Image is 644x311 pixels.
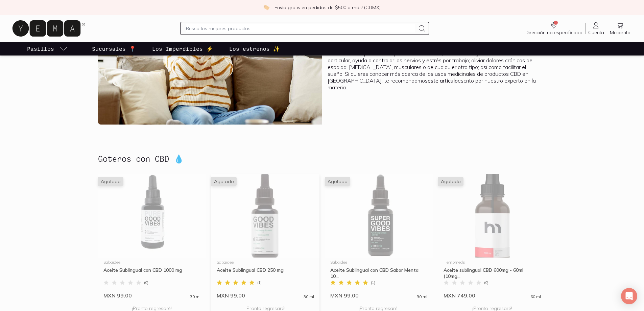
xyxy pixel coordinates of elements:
a: Dirección no especificada [523,21,585,36]
span: MXN 749.00 [444,292,475,299]
span: 30 ml [304,295,314,299]
div: Open Intercom Messenger [621,288,637,304]
span: Agotado [211,177,237,186]
span: 60 ml [530,295,541,299]
a: este artículo [428,77,458,84]
span: Mi carrito [610,29,630,36]
span: 30 ml [417,295,427,299]
span: Agotado [325,177,350,186]
span: ( 0 ) [144,281,148,285]
span: MXN 99.00 [103,292,132,299]
p: Los estrenos ✨ [229,45,280,53]
a: Aceite Sublingual CBD 250 mgAgotadoSabaideeAceite Sublingual CBD 250 mg(1)MXN 99.0030 ml [211,174,319,299]
div: Aceite Sublingual CBD 250 mg [217,267,314,279]
a: Aceite Sublingual con CBD Sabor Menta 1000 mgAgotadoSabaideeAceite Sublingual con CBD Sabor Menta... [325,174,433,299]
span: ( 1 ) [257,281,262,285]
span: Cuenta [588,29,604,36]
p: ¡Envío gratis en pedidos de $500 o más! (CDMX) [273,4,381,11]
span: ( 0 ) [484,281,488,285]
div: Sabaidee [330,260,428,264]
img: check [263,4,269,10]
a: Cuenta [586,21,607,36]
a: Los estrenos ✨ [228,42,281,55]
a: Mi carrito [607,21,633,36]
div: Sabaidee [103,260,201,264]
p: Pasillos [27,45,54,53]
img: Aceite Sublingual CBD 250 mg [211,174,319,258]
span: Agotado [438,177,463,186]
a: pasillo-todos-link [26,42,69,55]
a: Sucursales 📍 [91,42,137,55]
p: Sucursales 📍 [92,45,136,53]
img: Aceite sublingual CBD 600mg - 60ml (10mg/1ml de tintura) [438,174,546,258]
div: Aceite Sublingual con CBD 1000 mg [103,267,201,279]
h2: Goteros con CBD 💧 [98,154,184,163]
p: Sus principales usos son como desinflamatorio, analgésico y [MEDICAL_DATA]. Lo que quiere decir e... [328,43,541,91]
input: Busca los mejores productos [186,24,415,32]
span: ( 1 ) [371,281,375,285]
a: Aceite sublingual CBD 600mg - 60ml (10mg/1ml de tintura)AgotadoHempmedsAceite sublingual CBD 600m... [438,174,546,299]
span: MXN 99.00 [330,292,359,299]
img: ¿Cuáles son los beneficios del CBD? [98,5,322,125]
div: Sabaidee [217,260,314,264]
span: Dirección no especificada [525,29,582,36]
div: Aceite Sublingual con CBD Sabor Menta 10... [330,267,428,279]
span: 30 ml [190,295,200,299]
span: Agotado [98,177,123,186]
img: Aceite Sublingual con CBD 1000 mg [98,174,206,258]
a: Aceite Sublingual con CBD 1000 mgAgotadoSabaideeAceite Sublingual con CBD 1000 mg(0)MXN 99.0030 ml [98,174,206,299]
img: Aceite Sublingual con CBD Sabor Menta 1000 mg [325,174,433,258]
p: Los Imperdibles ⚡️ [152,45,213,53]
div: Aceite sublingual CBD 600mg - 60ml (10mg... [444,267,541,279]
a: Los Imperdibles ⚡️ [151,42,214,55]
div: Hempmeds [444,260,541,264]
span: MXN 99.00 [217,292,245,299]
